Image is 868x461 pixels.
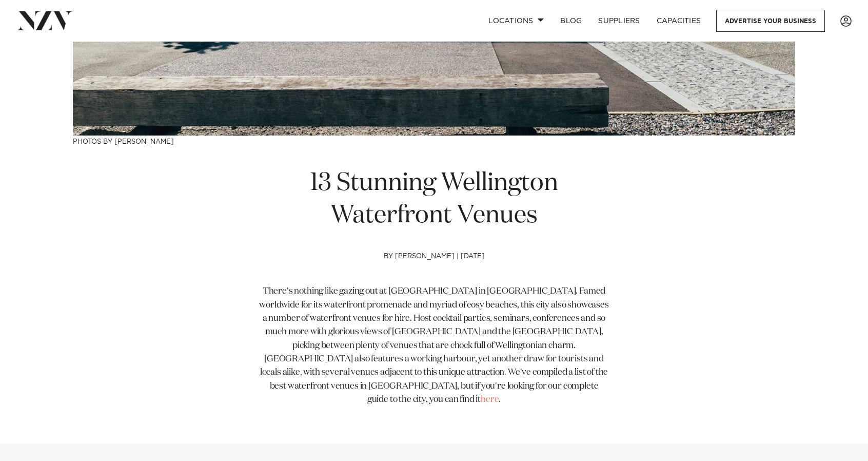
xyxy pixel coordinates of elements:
[259,253,609,285] h4: by [PERSON_NAME] | [DATE]
[259,167,609,232] h1: 13 Stunning Wellington Waterfront Venues
[481,395,499,404] a: here
[716,10,825,32] a: Advertise your business
[16,11,72,30] img: nzv-logo.png
[73,136,795,146] h3: Photos by [PERSON_NAME]
[552,10,590,32] a: BLOG
[259,285,609,407] p: There's nothing like gazing out at [GEOGRAPHIC_DATA] in [GEOGRAPHIC_DATA]. Famed worldwide for it...
[648,10,709,32] a: Capacities
[480,10,552,32] a: Locations
[590,10,648,32] a: SUPPLIERS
